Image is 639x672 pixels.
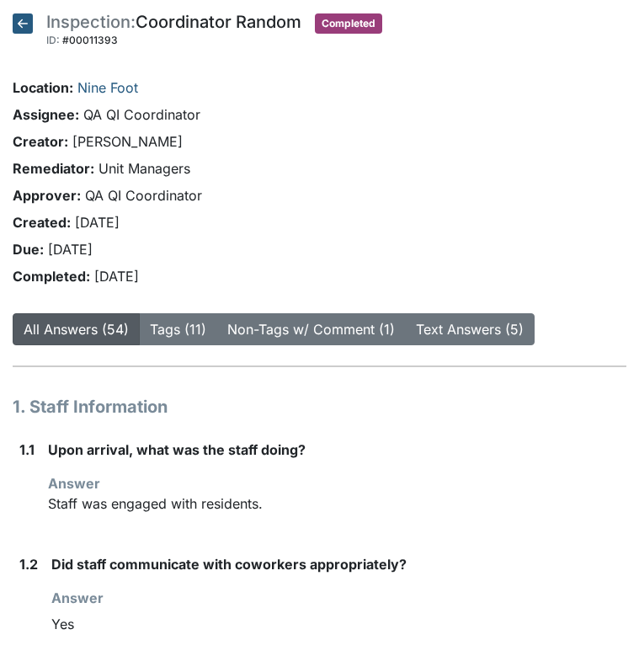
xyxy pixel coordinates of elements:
[75,214,120,231] span: [DATE]
[77,79,138,96] a: Nine Foot
[315,13,382,34] span: Completed
[405,313,535,345] button: Text Answers (5)
[13,187,81,204] strong: Approver:
[13,241,44,258] strong: Due:
[51,608,626,640] div: Yes
[227,321,395,338] a: Non-Tags w/ Comment (1)
[416,321,524,338] a: Text Answers (5)
[85,187,202,204] span: QA QI Coordinator
[94,268,139,285] span: [DATE]
[13,268,90,285] strong: Completed:
[24,321,129,338] a: All Answers (54)
[99,160,190,177] span: Unit Managers
[48,440,306,460] label: Upon arrival, what was the staff doing?
[48,493,626,514] p: Staff was engaged with residents.
[150,321,206,338] a: Tags (11)
[19,440,35,460] label: 1.1
[48,475,100,492] strong: Answer
[13,133,68,150] strong: Creator:
[72,133,183,150] span: [PERSON_NAME]
[46,13,301,51] div: Coordinator Random
[83,106,200,123] span: QA QI Coordinator
[13,214,71,231] strong: Created:
[46,34,60,46] span: ID:
[51,554,407,574] label: Did staff communicate with coworkers appropriately?
[62,34,118,46] span: #00011393
[46,12,136,32] span: Inspection:
[19,554,38,574] label: 1.2
[13,106,79,123] strong: Assignee:
[13,313,140,345] button: All Answers (54)
[51,589,104,606] strong: Answer
[139,313,217,345] button: Tags (11)
[13,394,626,419] h1: 1. Staff Information
[13,160,94,177] strong: Remediator:
[216,313,406,345] button: Non-Tags w/ Comment (1)
[13,79,73,96] strong: Location:
[48,241,93,258] span: [DATE]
